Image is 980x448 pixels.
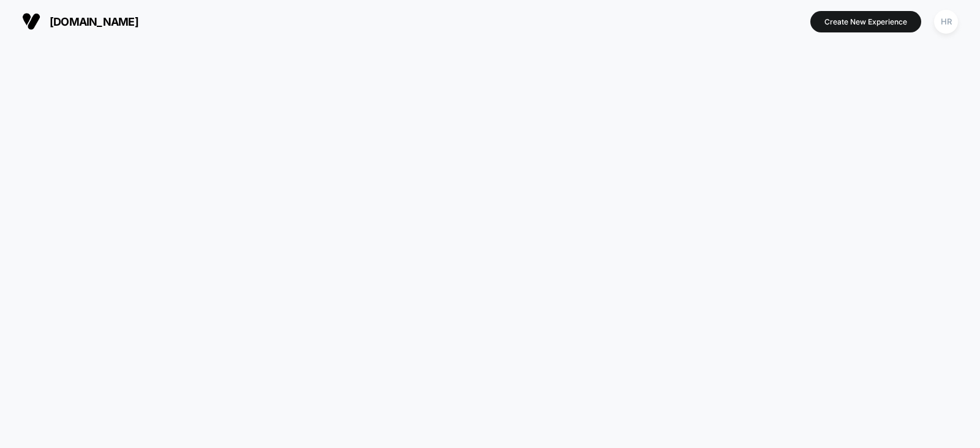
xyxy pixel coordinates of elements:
[810,11,921,32] button: Create New Experience
[22,12,40,31] img: Visually logo
[18,12,142,31] button: [DOMAIN_NAME]
[50,15,138,28] span: [DOMAIN_NAME]
[934,10,958,34] div: HR
[930,9,962,34] button: HR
